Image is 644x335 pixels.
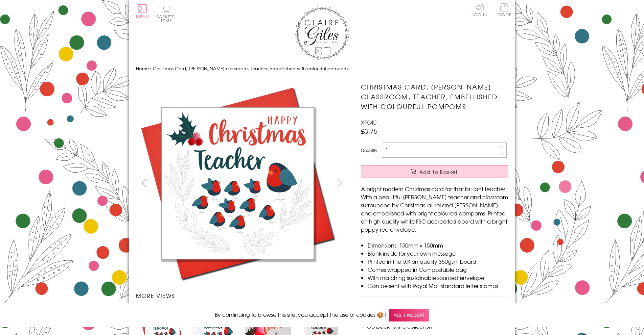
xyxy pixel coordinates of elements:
[150,65,152,72] span: ›
[497,3,511,17] span: Trade
[136,175,151,190] button: prev
[361,118,376,126] span: XP040
[361,126,377,136] span: £3.75
[136,65,149,72] a: Home
[153,65,349,72] span: Christmas Card, [PERSON_NAME] classroom, Teacher, Embellished with colourful pompoms
[136,14,149,20] span: Menu
[295,7,349,60] img: Claire Giles Greetings Cards
[361,82,508,111] h1: Christmas Card, [PERSON_NAME] classroom, Teacher, Embellished with colourful pompoms
[419,169,458,175] span: Add to Basket
[347,82,550,285] img: Christmas Card, Robin classroom, Teacher, Embellished with colourful pompoms
[368,265,508,274] li: Comes wrapped in Compostable bag
[136,4,149,19] button: Menu
[368,282,508,290] li: Can be sent with Royal Mail standard letter stamps
[368,249,508,257] li: Blank inside for your own message
[361,165,508,178] button: Add to Basket
[368,257,508,265] li: Printed in the U.K on quality 350gsm board
[497,3,511,18] a: Trade
[471,3,488,17] a: Log In
[361,147,377,153] label: Quantity
[332,175,347,190] button: next
[136,82,339,285] img: Christmas Card, Robin classroom, Teacher, Embellished with colourful pompoms
[368,274,508,282] li: With matching sustainable sourced envelope
[361,185,508,233] p: A bright modern Christmas card for that brilliant teacher. With a beautiful [PERSON_NAME] teacher...
[368,241,508,249] li: Dimensions: 150mm x 150mm
[389,309,429,322] span: Yes, I accept
[159,14,175,24] span: 0 items
[156,5,175,23] button: Basket0 items
[136,291,347,300] h3: More views
[136,62,508,76] nav: breadcrumbs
